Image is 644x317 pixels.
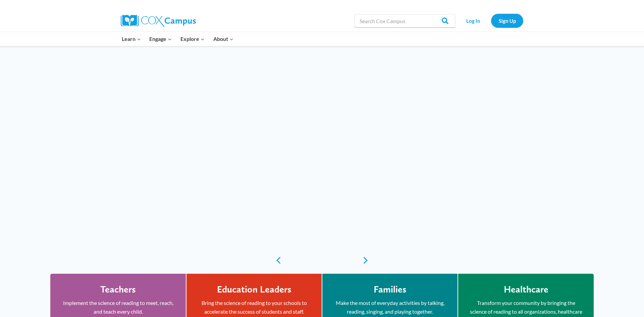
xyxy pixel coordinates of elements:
[374,284,407,295] h4: Families
[272,256,282,264] a: previous
[121,15,196,27] img: Cox Campus
[459,14,488,28] a: Log In
[197,299,312,316] p: Bring the science of reading to your schools to accelerate the success of students and staff.
[491,14,523,28] a: Sign Up
[362,256,372,264] a: next
[504,284,548,295] h4: Healthcare
[217,284,291,295] h4: Education Leaders
[100,284,136,295] h4: Teachers
[213,35,233,43] span: About
[332,299,447,316] p: Make the most of everyday activities by talking, reading, singing, and playing together.
[180,35,205,43] span: Explore
[149,35,172,43] span: Engage
[272,254,372,267] div: content slider buttons
[459,14,523,28] nav: Secondary Navigation
[122,35,141,43] span: Learn
[60,299,176,316] p: Implement the science of reading to meet, reach, and teach every child.
[355,14,455,28] input: Search Cox Campus
[117,32,237,46] nav: Primary Navigation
